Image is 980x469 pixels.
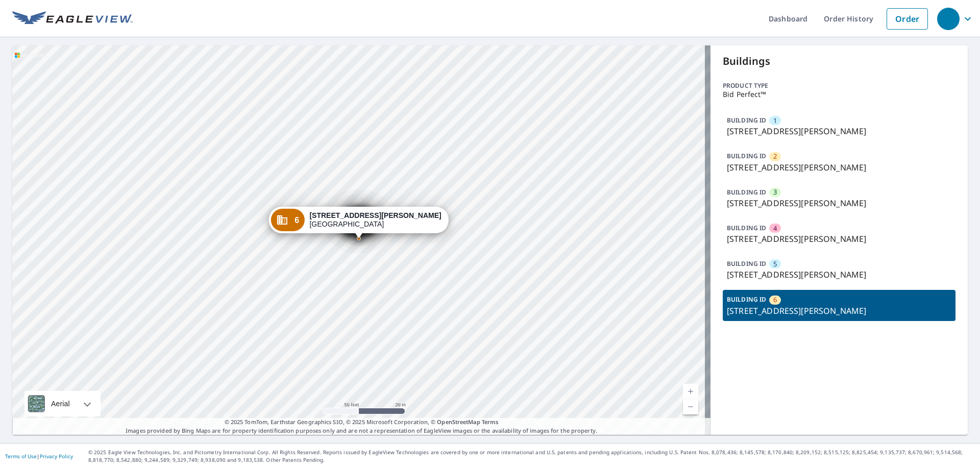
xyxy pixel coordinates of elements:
[887,8,928,30] a: Order
[12,11,133,27] img: EV Logo
[12,418,710,435] p: Images provided by Bing Maps are for property identification purposes only and are not a represen...
[773,259,777,269] span: 5
[723,81,955,90] p: Product type
[773,116,777,126] span: 1
[773,152,777,161] span: 2
[268,207,448,238] div: Dropped pin, building 6, Commercial property, 3738 Glen Oaks Blvd Sioux City, IA 51104
[48,391,73,416] div: Aerial
[727,152,766,160] p: BUILDING ID
[727,224,766,232] p: BUILDING ID
[727,233,951,245] p: [STREET_ADDRESS][PERSON_NAME]
[727,295,766,304] p: BUILDING ID
[437,418,480,426] a: OpenStreetMap
[727,197,951,209] p: [STREET_ADDRESS][PERSON_NAME]
[295,216,299,224] span: 6
[5,453,73,459] p: |
[309,211,441,219] strong: [STREET_ADDRESS][PERSON_NAME]
[723,90,955,98] p: Bid Perfect™
[773,187,777,197] span: 3
[727,161,951,174] p: [STREET_ADDRESS][PERSON_NAME]
[5,453,37,460] a: Terms of Use
[225,418,499,427] span: © 2025 TomTom, Earthstar Geographics SIO, © 2025 Microsoft Corporation, ©
[683,399,698,414] a: Current Level 19, Zoom Out
[723,54,955,69] p: Buildings
[88,449,975,464] p: © 2025 Eagle View Technologies, Inc. and Pictometry International Corp. All Rights Reserved. Repo...
[727,259,766,268] p: BUILDING ID
[727,188,766,196] p: BUILDING ID
[40,453,73,460] a: Privacy Policy
[24,391,101,416] div: Aerial
[727,268,951,281] p: [STREET_ADDRESS][PERSON_NAME]
[482,418,499,426] a: Terms
[309,211,441,229] div: [GEOGRAPHIC_DATA]
[773,295,777,305] span: 6
[727,125,951,137] p: [STREET_ADDRESS][PERSON_NAME]
[773,224,777,233] span: 4
[683,384,698,399] a: Current Level 19, Zoom In
[727,116,766,125] p: BUILDING ID
[727,305,951,317] p: [STREET_ADDRESS][PERSON_NAME]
